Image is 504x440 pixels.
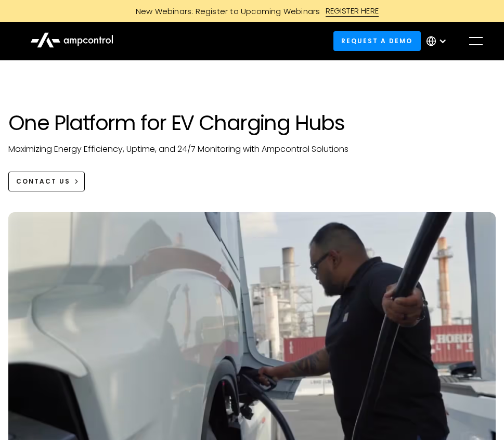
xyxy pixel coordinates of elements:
[326,5,379,17] div: REGISTER HERE
[8,110,496,135] h1: One Platform for EV Charging Hubs
[8,172,85,191] a: CONTACT US
[8,144,496,155] p: Maximizing Energy Efficiency, Uptime, and 24/7 Monitoring with Ampcontrol Solutions
[125,6,326,17] div: New Webinars: Register to Upcoming Webinars
[333,31,421,50] a: Request a demo
[18,5,486,17] a: New Webinars: Register to Upcoming WebinarsREGISTER HERE
[461,27,490,56] div: menu
[16,177,70,186] div: CONTACT US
